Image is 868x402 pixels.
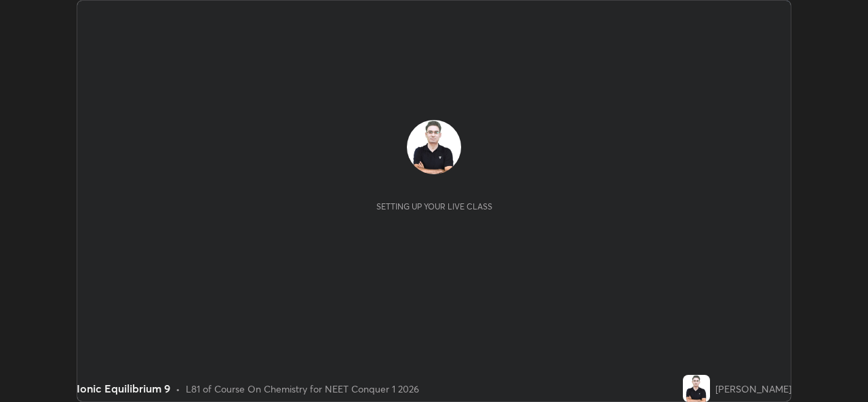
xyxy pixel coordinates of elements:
div: • [176,382,180,396]
div: Ionic Equilibrium 9 [77,380,170,397]
div: L81 of Course On Chemistry for NEET Conquer 1 2026 [186,382,419,396]
img: 07289581f5164c24b1d22cb8169adb0f.jpg [407,120,461,174]
img: 07289581f5164c24b1d22cb8169adb0f.jpg [683,375,710,402]
div: [PERSON_NAME] [715,382,791,396]
div: Setting up your live class [376,201,492,212]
